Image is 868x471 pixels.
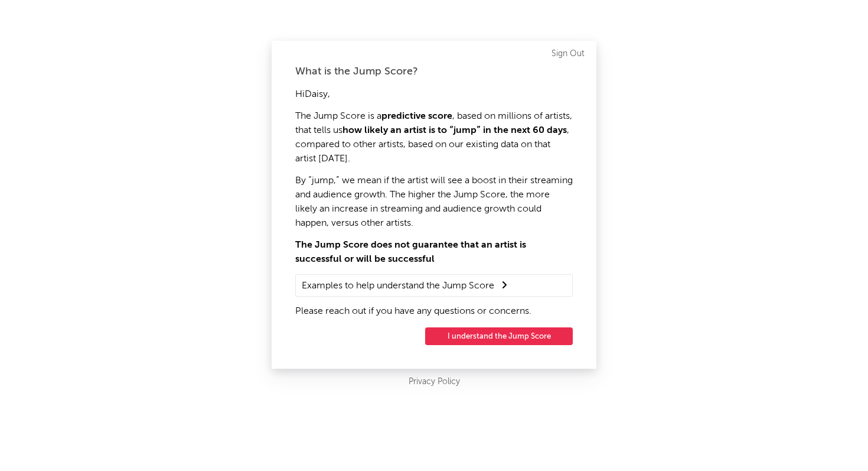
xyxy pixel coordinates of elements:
[552,47,585,61] a: Sign Out
[295,64,573,79] div: What is the Jump Score?
[295,241,526,264] strong: The Jump Score does not guarantee that an artist is successful or will be successful
[295,87,573,102] p: Hi Daisy ,
[381,112,452,121] strong: predictive score
[425,327,573,345] button: I understand the Jump Score
[295,304,573,319] p: Please reach out if you have any questions or concerns.
[409,375,460,389] a: Privacy Policy
[295,109,573,166] p: The Jump Score is a , based on millions of artists, that tells us , compared to other artists, ba...
[302,278,566,293] summary: Examples to help understand the Jump Score
[295,174,573,230] p: By “jump,” we mean if the artist will see a boost in their streaming and audience growth. The hig...
[342,126,567,135] strong: how likely an artist is to “jump” in the next 60 days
